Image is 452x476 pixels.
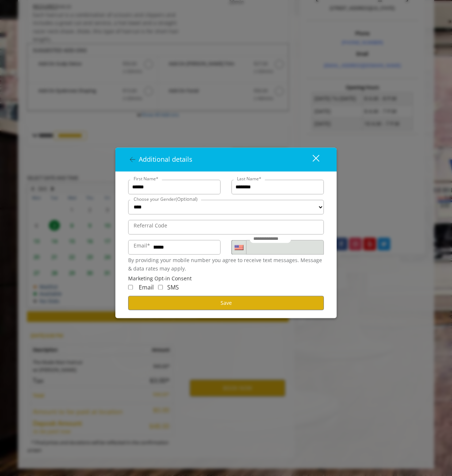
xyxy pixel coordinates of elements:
button: Save [128,296,324,310]
label: Choose your Gender [130,196,201,203]
input: Email [128,240,221,255]
input: Receive Marketing Email [128,285,133,289]
select: Choose your Gender [128,200,324,215]
label: Email* [130,242,154,250]
span: Save [221,299,232,306]
label: Referral Code [130,222,171,230]
label: First Name* [130,176,162,183]
span: (Optional) [176,196,198,203]
div: Marketing Opt-in Consent [128,275,324,283]
div: close dialog [304,154,319,165]
input: Receive Marketing SMS [158,285,163,289]
input: ReferralCode [128,220,324,235]
span: SMS [167,283,179,291]
span: Email [139,283,154,291]
div: Country [231,240,246,255]
input: Lastname [231,180,324,195]
span: Additional details [139,155,192,164]
button: close dialog [299,152,324,167]
input: FirstName [128,180,221,195]
label: Last Name* [233,176,265,183]
div: By providing your mobile number you agree to receive text messages. Message & data rates may apply. [128,257,324,273]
